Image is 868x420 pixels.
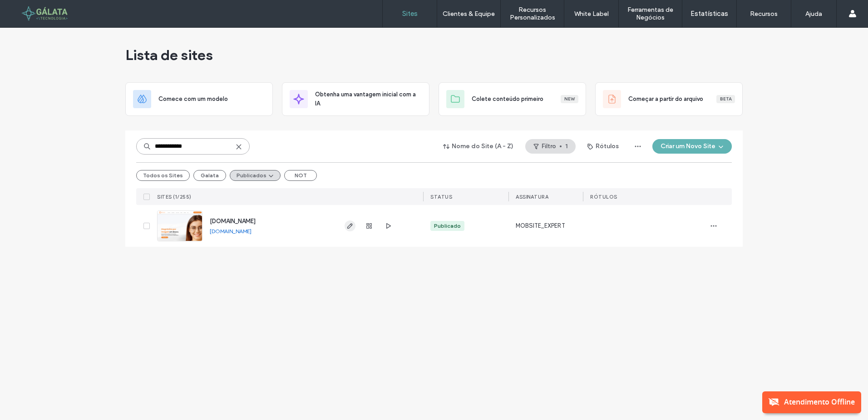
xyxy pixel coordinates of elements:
button: Rótulos [579,139,627,154]
button: Criar um Novo Site [652,139,732,154]
button: Todos os Sites [136,170,190,181]
span: Começar a partir do arquivo [628,95,703,104]
button: Filtro1 [525,139,576,154]
a: [DOMAIN_NAME] [210,228,252,235]
span: STATUS [430,194,452,200]
label: Sites [402,10,418,18]
span: Comece com um modelo [158,95,228,104]
label: Estatísticas [690,10,728,18]
span: Sites (1/255) [157,194,192,200]
span: Atendimento Offline [784,391,861,407]
label: Ajuda [805,10,822,18]
span: Assinatura [516,194,548,200]
button: Galata [193,170,226,181]
label: Ferramentas de Negócios [619,6,682,21]
div: Comece com um modelo [125,82,273,116]
div: Publicado [434,222,461,230]
button: NOT [284,170,317,181]
div: Colete conteúdo primeiroNew [439,82,586,116]
div: Começar a partir do arquivoBeta [595,82,743,116]
label: Recursos [750,10,778,18]
a: [DOMAIN_NAME] [210,218,256,225]
label: Clientes & Equipe [443,10,495,18]
button: Publicados [230,170,281,181]
button: Nome do Site (A - Z) [435,139,522,154]
span: Colete conteúdo primeiro [472,95,543,104]
div: Obtenha uma vantagem inicial com a IA [282,82,429,116]
div: New [561,95,578,103]
label: Recursos Personalizados [501,6,564,21]
span: MOBSITE_EXPERT [516,221,565,230]
div: Beta [716,95,735,103]
span: Rótulos [590,194,617,200]
span: Lista de sites [125,46,213,64]
span: Obtenha uma vantagem inicial com a IA [315,90,422,108]
span: Ajuda [20,6,43,15]
label: White Label [574,10,609,18]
